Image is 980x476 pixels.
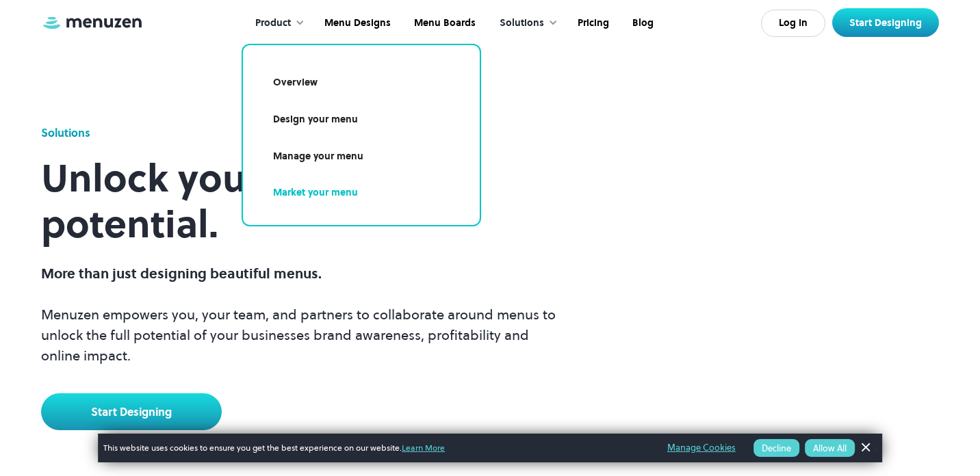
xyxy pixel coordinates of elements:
[402,442,445,453] a: Learn More
[486,2,565,44] div: Solutions
[41,263,567,366] p: Menuzen empowers you, your team, and partners to collaborate around menus to unlock the full pote...
[259,104,463,135] a: Design your menu
[500,16,544,31] div: Solutions
[242,44,481,226] nav: Product
[103,442,648,454] span: This website uses cookies to ensure you get the best experience on our website.
[259,141,463,172] a: Manage your menu
[311,2,401,44] a: Menu Designs
[255,16,291,31] div: Product
[41,264,322,283] span: More than just designing beautiful menus.
[667,440,736,455] a: Manage Cookies
[41,155,567,247] h1: Unlock your menus full potential.
[401,2,486,44] a: Menu Boards
[565,2,619,44] a: Pricing
[832,8,939,37] a: Start Designing
[41,393,222,430] a: Start Designing
[855,438,875,458] a: Dismiss Banner
[41,124,90,141] div: Solutions
[259,177,463,209] a: Market your menu
[259,67,463,98] a: Overview
[805,439,855,457] button: Allow All
[761,10,825,37] a: Log In
[619,2,664,44] a: Blog
[242,2,311,44] div: Product
[753,439,799,457] button: Decline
